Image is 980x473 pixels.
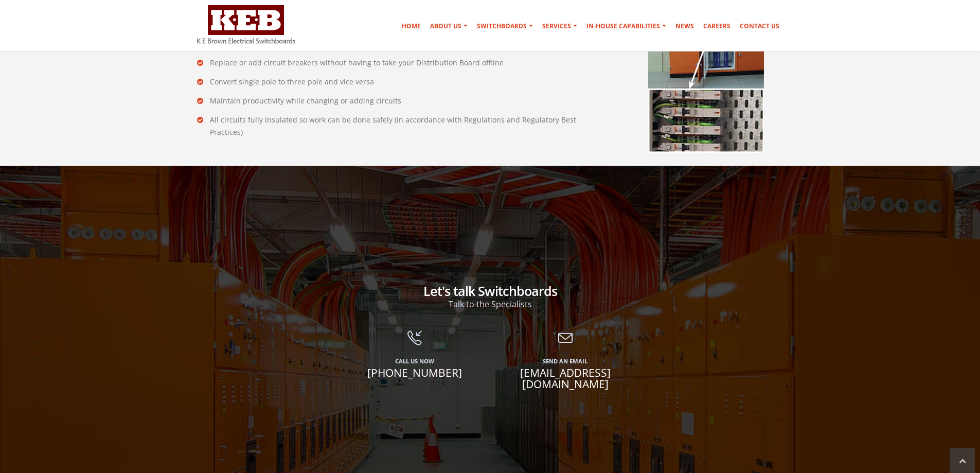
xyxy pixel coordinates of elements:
a: News [671,16,698,37]
span: Call Us Now [347,356,483,367]
span: [PHONE_NUMBER] [347,367,483,378]
span: Send An Email [498,356,633,367]
li: Maintain productivity while changing or adding circuits [197,95,583,107]
a: In-house Capabilities [582,16,670,37]
a: Careers [699,16,735,37]
li: Replace or add circuit breakers without having to take your Distribution Board offline [197,57,583,69]
a: Services [538,16,581,37]
p: Talk to the Specialists [197,298,783,310]
a: Home [398,16,425,37]
img: K E Brown Electrical Switchboards [197,5,295,44]
li: Convert single pole to three pole and vice versa [197,76,583,88]
a: About Us [426,16,472,37]
h2: Let's talk Switchboards [197,284,783,298]
a: Switchboards [473,16,537,37]
a: Call Us Now [PHONE_NUMBER] [347,331,483,394]
span: [EMAIL_ADDRESS][DOMAIN_NAME] [498,367,633,390]
li: All circuits fully insulated so work can be done safely (in accordance with Regulations and Regul... [197,114,583,138]
a: Contact Us [736,16,783,37]
a: Send An Email [EMAIL_ADDRESS][DOMAIN_NAME] [498,331,633,405]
